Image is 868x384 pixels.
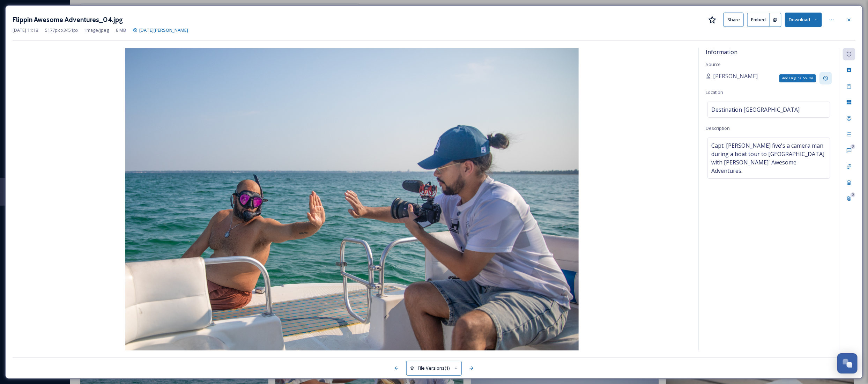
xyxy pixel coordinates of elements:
[851,144,855,149] div: 0
[779,74,816,82] div: Add Original Source
[706,48,737,56] span: Information
[713,72,758,80] span: [PERSON_NAME]
[837,353,858,374] button: Open Chat
[13,48,691,350] img: Flippin%20Awesome%20Adventures_04.jpg
[706,89,723,95] span: Location
[116,27,126,34] span: 8 MB
[13,27,38,34] span: [DATE] 11:18
[13,15,123,25] h3: Flippin Awesome Adventures_04.jpg
[724,13,744,27] button: Share
[45,27,79,34] span: 5177 px x 3451 px
[706,125,730,131] span: Description
[706,61,721,67] span: Source
[406,361,462,375] button: File Versions(1)
[86,27,109,34] span: image/jpeg
[851,192,855,197] div: 0
[747,13,770,27] button: Embed
[785,13,822,27] button: Download
[711,105,800,114] span: Destination [GEOGRAPHIC_DATA]
[139,27,188,33] span: [DATE][PERSON_NAME]
[711,141,826,175] span: Capt. [PERSON_NAME] five's a camera man during a boat tour to [GEOGRAPHIC_DATA] with [PERSON_NAME...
